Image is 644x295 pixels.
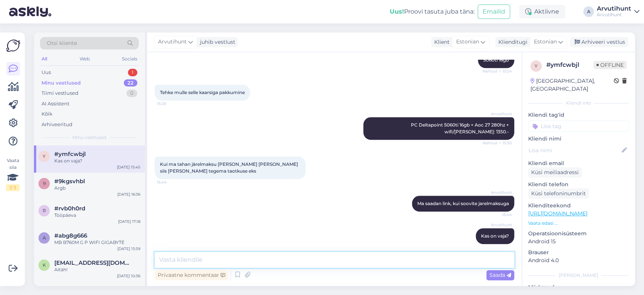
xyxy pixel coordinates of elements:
[528,120,629,132] input: Lisa tag
[570,37,628,47] div: Arhiveeri vestlus
[597,6,639,18] a: ArvutihuntArvutihunt
[481,233,509,239] span: Kas on vaja?
[528,220,629,227] p: Vaata edasi ...
[489,272,511,278] span: Saada
[519,5,565,19] div: Aktiivne
[54,232,87,239] span: #abg8g666
[534,38,557,46] span: Estonian
[41,110,52,118] div: Kõik
[417,201,509,206] span: Ma saadan link, kui soovite jarelmaksuga
[43,181,46,186] span: 9
[431,38,450,46] div: Klient
[528,135,629,143] p: Kliendi nimi
[528,210,587,217] a: [URL][DOMAIN_NAME]
[528,272,629,279] div: [PERSON_NAME]
[124,79,137,87] div: 22
[528,256,629,264] p: Android 4.0
[54,158,140,164] div: Kas on vaja?
[117,192,140,197] div: [DATE] 16:36
[158,38,187,46] span: Arvutihunt
[528,181,629,188] p: Kliendi telefon
[528,230,629,238] p: Operatsioonisüsteem
[54,259,133,266] span: kuldartalvik2@gmail.com
[483,57,509,63] span: 5060ti 16gb
[72,134,106,141] span: Minu vestlused
[529,146,620,154] input: Lisa nimi
[54,266,140,273] div: Aitäh!
[54,151,86,158] span: #ymfcwbjl
[530,77,614,93] div: [GEOGRAPHIC_DATA], [GEOGRAPHIC_DATA]
[484,222,512,228] span: Arvutihunt
[583,6,594,17] div: A
[43,235,46,241] span: a
[197,38,235,46] div: juhib vestlust
[528,100,629,107] div: Kliendi info
[6,39,20,53] img: Askly Logo
[41,121,72,128] div: Arhiveeritud
[117,246,140,252] div: [DATE] 15:59
[43,153,46,159] span: y
[6,157,20,191] div: Vaata siia
[41,100,69,108] div: AI Assistent
[484,244,512,250] span: 15:45
[54,178,85,185] span: #9kgsvhbl
[41,69,51,76] div: Uus
[117,164,140,170] div: [DATE] 15:45
[40,54,49,64] div: All
[483,140,512,146] span: Nähtud ✓ 15:30
[456,38,479,46] span: Estonian
[597,6,631,12] div: Arvutihunt
[478,5,510,19] button: Emailid
[160,161,299,174] span: Kui ma tahan järelmaksu [PERSON_NAME] [PERSON_NAME] siis [PERSON_NAME] tegema taotkuse eks
[118,219,140,224] div: [DATE] 17:18
[528,249,629,256] p: Brauser
[54,239,140,246] div: MB B760M G P WIFI GIGABYTE
[528,159,629,167] p: Kliendi email
[160,90,245,95] span: Tehke mulle selle kaarsiga pakkumine
[528,283,629,291] p: Märkmed
[495,38,527,46] div: Klienditugi
[484,212,512,218] span: 15:44
[593,61,627,69] span: Offline
[117,273,140,279] div: [DATE] 10:36
[120,54,139,64] div: Socials
[157,179,185,185] span: 15:44
[528,188,589,199] div: Küsi telefoninumbrit
[528,202,629,210] p: Klienditeekond
[47,39,77,47] span: Otsi kliente
[546,60,593,70] div: # ymfcwbjl
[54,185,140,192] div: Argb
[528,111,629,119] p: Kliendi tag'id
[528,167,582,178] div: Küsi meiliaadressi
[597,12,631,18] div: Arvutihunt
[43,262,46,268] span: k
[411,122,510,134] span: PC Deltapoint 5060ti 16gb + Aoc 27 280hz + wifi/[PERSON_NAME]: 1350.-
[484,190,512,195] span: Arvutihunt
[6,184,20,191] div: 1 / 3
[390,8,404,15] b: Uus!
[78,54,91,64] div: Web
[157,101,185,107] span: 15:28
[54,212,140,219] div: Tööpäeva
[126,90,137,97] div: 0
[41,79,81,87] div: Minu vestlused
[528,238,629,246] p: Android 15
[484,111,512,117] span: Arvutihunt
[155,270,228,280] div: Privaatne kommentaar
[54,205,85,212] span: #rvb0h0rd
[41,90,78,97] div: Tiimi vestlused
[128,69,137,76] div: 1
[43,208,46,213] span: r
[390,7,475,16] div: Proovi tasuta juba täna:
[535,63,538,69] span: y
[483,68,512,74] span: Nähtud ✓ 15:24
